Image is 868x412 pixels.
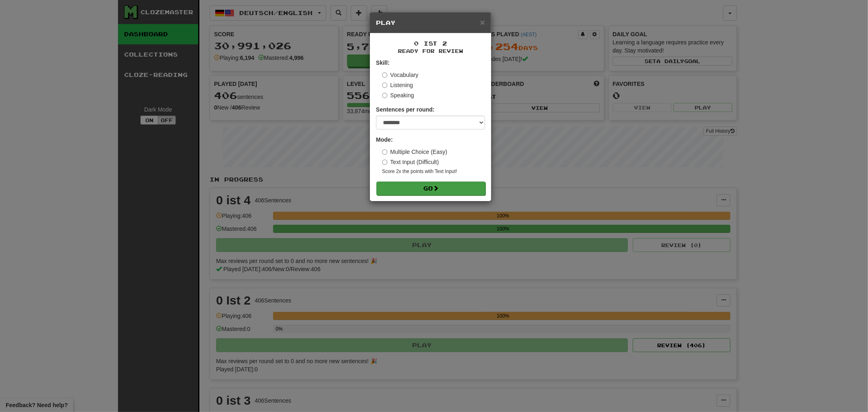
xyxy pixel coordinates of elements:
button: Close [480,18,485,26]
input: Speaking [382,93,387,98]
input: Listening [382,83,387,88]
input: Text Input (Difficult) [382,160,387,165]
button: Go [376,182,485,195]
span: 0 Ist 2 [414,40,447,47]
small: Score 2x the points with Text Input ! [382,168,485,175]
h5: Play [376,19,485,27]
span: × [480,18,485,27]
label: Vocabulary [382,71,418,79]
label: Sentences per round: [376,105,435,114]
small: Ready for Review [376,48,485,55]
input: Vocabulary [382,72,387,78]
strong: Skill: [376,59,389,66]
input: Multiple Choice (Easy) [382,149,387,155]
label: Listening [382,81,413,89]
label: Speaking [382,91,414,99]
label: Text Input (Difficult) [382,158,439,166]
label: Multiple Choice (Easy) [382,148,447,156]
strong: Mode: [376,136,393,143]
